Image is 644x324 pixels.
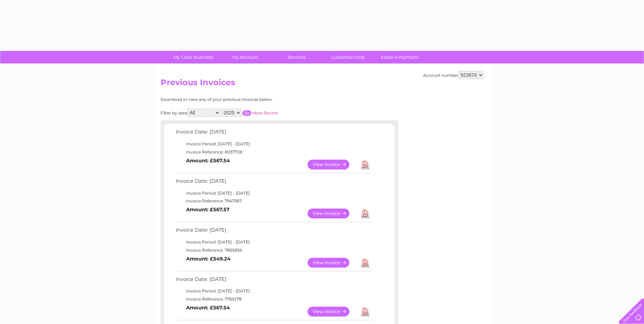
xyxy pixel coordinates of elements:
[308,160,357,169] a: View
[186,256,231,262] b: Amount: £549.24
[361,209,369,218] a: Download
[320,51,376,64] a: Customer Help
[308,307,357,317] a: View
[423,71,484,79] div: Account number
[174,287,373,295] td: Invoice Period: [DATE] - [DATE]
[161,109,339,117] div: Filter by date
[174,127,373,140] td: Invoice Date: [DATE]
[308,258,357,268] a: View
[174,238,373,246] td: Invoice Period: [DATE] - [DATE]
[269,51,325,64] a: Services
[174,246,373,254] td: Invoice Reference: 7855856
[186,305,230,311] b: Amount: £567.54
[174,295,373,303] td: Invoice Reference: 7763278
[174,189,373,197] td: Invoice Period: [DATE] - [DATE]
[308,209,357,218] a: View
[174,275,373,287] td: Invoice Date: [DATE]
[174,140,373,148] td: Invoice Period: [DATE] - [DATE]
[174,226,373,238] td: Invoice Date: [DATE]
[361,258,369,268] a: Download
[217,51,273,64] a: My Account
[252,110,278,115] a: Most Recent
[361,307,369,317] a: Download
[161,78,484,91] h2: Previous Invoices
[174,148,373,156] td: Invoice Reference: 8037728
[186,206,229,213] b: Amount: £567.57
[161,97,339,102] div: Download or view any of your previous invoices below.
[174,197,373,205] td: Invoice Reference: 7947387
[174,177,373,189] td: Invoice Date: [DATE]
[372,51,428,64] a: Make A Payment
[165,51,221,64] a: My Clear Business
[361,160,369,169] a: Download
[186,158,230,164] b: Amount: £567.54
